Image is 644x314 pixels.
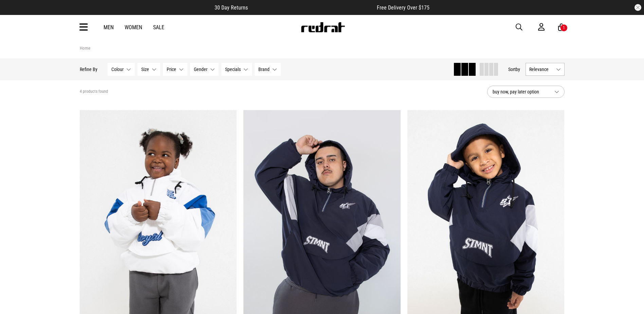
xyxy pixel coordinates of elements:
span: 4 products found [80,89,108,94]
a: 1 [558,24,565,31]
button: Price [163,63,187,76]
span: Free Delivery Over $175 [377,4,429,11]
a: Home [80,46,90,51]
button: Size [137,63,160,76]
span: buy now, pay later option [493,88,549,96]
button: Sortby [508,65,520,73]
button: Colour [108,63,135,76]
a: Women [125,24,142,31]
a: Sale [153,24,164,31]
span: Price [167,67,176,72]
iframe: Customer reviews powered by Trustpilot [261,4,363,11]
button: Brand [255,63,281,76]
p: Refine By [80,67,97,72]
img: Redrat logo [300,22,345,32]
span: Colour [111,67,124,72]
span: Brand [258,67,270,72]
div: 1 [563,25,565,30]
span: Specials [225,67,241,72]
span: Gender [194,67,207,72]
button: Relevance [526,63,565,76]
span: by [516,67,520,72]
span: Size [141,67,149,72]
span: 30 Day Returns [215,4,248,11]
a: Men [104,24,114,31]
button: Specials [221,63,252,76]
button: Gender [190,63,219,76]
button: buy now, pay later option [487,86,565,98]
span: Relevance [529,67,553,72]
